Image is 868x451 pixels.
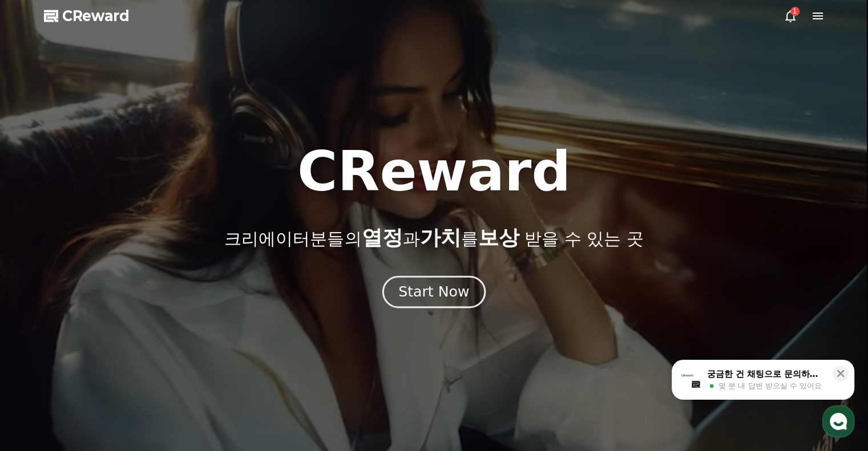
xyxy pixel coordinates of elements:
div: 1 [790,7,800,16]
a: 1 [784,9,797,23]
span: 대화 [104,374,118,383]
a: CReward [44,7,130,25]
span: 설정 [176,373,190,383]
span: 홈 [36,373,43,383]
a: 홈 [3,356,75,385]
div: Start Now [398,282,469,302]
a: Start Now [385,288,483,299]
h1: CReward [297,144,571,199]
span: CReward [62,7,130,25]
span: 보상 [478,226,519,249]
span: 가치 [419,226,461,249]
a: 대화 [75,356,147,385]
a: 설정 [147,356,219,385]
p: 크리에이터분들의 과 를 받을 수 있는 곳 [224,226,643,249]
button: Start Now [382,275,486,308]
span: 열정 [361,226,402,249]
